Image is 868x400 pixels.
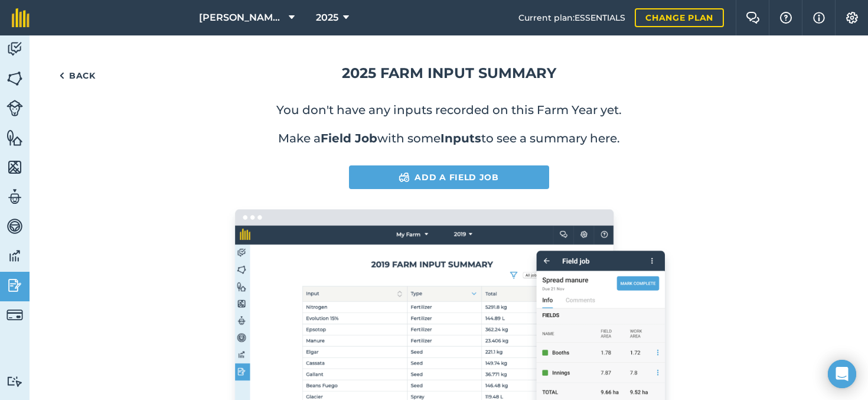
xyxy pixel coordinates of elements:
[6,70,23,87] img: svg+xml;base64,PHN2ZyB4bWxucz0iaHR0cDovL3d3dy53My5vcmcvMjAwMC9zdmciIHdpZHRoPSI1NiIgaGVpZ2h0PSI2MC...
[6,307,23,323] img: svg+xml;base64,PD94bWwgdmVyc2lvbj0iMS4wIiBlbmNvZGluZz0idXRmLTgiPz4KPCEtLSBHZW5lcmF0b3I6IEFkb2JlIE...
[316,11,338,25] span: 2025
[440,131,481,145] strong: Inputs
[845,12,859,24] img: A cog icon
[746,12,760,24] img: Two speech bubbles overlapping with the left bubble in the forefront
[779,12,793,24] img: A question mark icon
[6,247,23,265] img: svg+xml;base64,PD94bWwgdmVyc2lvbj0iMS4wIiBlbmNvZGluZz0idXRmLTgiPz4KPCEtLSBHZW5lcmF0b3I6IEFkb2JlIE...
[199,11,284,25] span: [PERSON_NAME] Trust
[12,8,30,27] img: fieldmargin Logo
[48,64,106,87] a: Back
[813,11,825,25] img: svg+xml;base64,PHN2ZyB4bWxucz0iaHR0cDovL3d3dy53My5vcmcvMjAwMC9zdmciIHdpZHRoPSIxNyIgaGVpZ2h0PSIxNy...
[6,277,23,294] img: svg+xml;base64,PD94bWwgdmVyc2lvbj0iMS4wIiBlbmNvZGluZz0idXRmLTgiPz4KPCEtLSBHZW5lcmF0b3I6IEFkb2JlIE...
[6,40,23,58] img: svg+xml;base64,PD94bWwgdmVyc2lvbj0iMS4wIiBlbmNvZGluZz0idXRmLTgiPz4KPCEtLSBHZW5lcmF0b3I6IEFkb2JlIE...
[48,64,849,83] h1: 2025 Farm input summary
[59,69,64,83] img: svg+xml;base64,PHN2ZyB4bWxucz0iaHR0cDovL3d3dy53My5vcmcvMjAwMC9zdmciIHdpZHRoPSI5IiBoZWlnaHQ9IjI0Ii...
[48,130,849,147] p: Make a with some to see a summary here.
[518,11,625,24] span: Current plan : ESSENTIALS
[349,165,549,189] a: Add a Field Job
[321,131,377,145] strong: Field Job
[635,8,724,27] a: Change plan
[6,100,23,116] img: svg+xml;base64,PD94bWwgdmVyc2lvbj0iMS4wIiBlbmNvZGluZz0idXRmLTgiPz4KPCEtLSBHZW5lcmF0b3I6IEFkb2JlIE...
[828,360,856,388] div: Open Intercom Messenger
[6,217,23,235] img: svg+xml;base64,PD94bWwgdmVyc2lvbj0iMS4wIiBlbmNvZGluZz0idXRmLTgiPz4KPCEtLSBHZW5lcmF0b3I6IEFkb2JlIE...
[399,170,410,184] img: svg+xml;base64,PD94bWwgdmVyc2lvbj0iMS4wIiBlbmNvZGluZz0idXRmLTgiPz4KPCEtLSBHZW5lcmF0b3I6IEFkb2JlIE...
[48,102,849,118] p: You don't have any inputs recorded on this Farm Year yet.
[6,188,23,206] img: svg+xml;base64,PD94bWwgdmVyc2lvbj0iMS4wIiBlbmNvZGluZz0idXRmLTgiPz4KPCEtLSBHZW5lcmF0b3I6IEFkb2JlIE...
[6,376,23,387] img: svg+xml;base64,PD94bWwgdmVyc2lvbj0iMS4wIiBlbmNvZGluZz0idXRmLTgiPz4KPCEtLSBHZW5lcmF0b3I6IEFkb2JlIE...
[6,158,23,176] img: svg+xml;base64,PHN2ZyB4bWxucz0iaHR0cDovL3d3dy53My5vcmcvMjAwMC9zdmciIHdpZHRoPSI1NiIgaGVpZ2h0PSI2MC...
[6,129,23,147] img: svg+xml;base64,PHN2ZyB4bWxucz0iaHR0cDovL3d3dy53My5vcmcvMjAwMC9zdmciIHdpZHRoPSI1NiIgaGVpZ2h0PSI2MC...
